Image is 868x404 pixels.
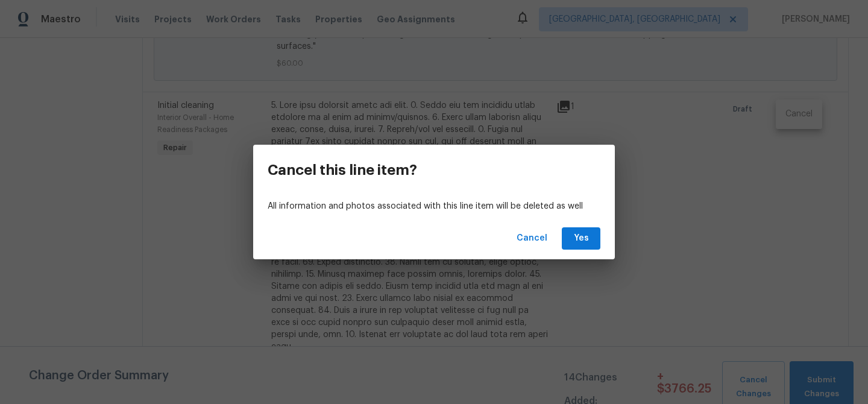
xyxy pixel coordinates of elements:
[571,231,591,246] span: Yes
[512,227,552,250] button: Cancel
[268,200,600,213] p: All information and photos associated with this line item will be deleted as well
[268,162,417,178] h3: Cancel this line item?
[562,227,600,250] button: Yes
[517,231,547,246] span: Cancel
